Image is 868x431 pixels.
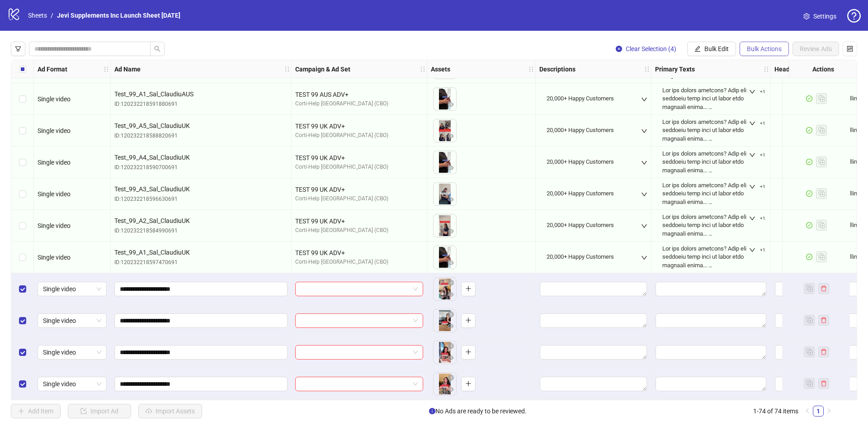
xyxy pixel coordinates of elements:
[426,66,432,72] span: holder
[448,101,454,108] span: eye
[114,195,288,204] div: ID: 120232218596630691
[805,408,810,413] span: left
[103,66,109,72] span: holder
[445,384,456,395] button: Preview
[295,248,423,258] div: TEST 99 UK ADV+
[793,42,839,56] button: Review Ads
[434,309,456,332] img: Asset 1
[114,247,288,257] span: Test_99_A1_Sal_ClaudiuUK
[114,163,288,172] div: ID: 120232218590700691
[641,255,647,261] span: down
[826,408,832,413] span: right
[534,66,541,72] span: holder
[154,46,160,52] span: search
[43,314,101,327] span: Single video
[420,66,426,72] span: holder
[448,165,454,171] span: eye
[11,336,34,368] div: Select row 73
[51,10,53,20] li: /
[295,163,423,171] div: Corti-Help [GEOGRAPHIC_DATA] (CBO)
[655,281,767,297] div: Edit values
[533,60,535,78] div: Resize Assets column
[114,216,288,226] span: Test_99_A2_Sal_ClaudiuUK
[641,160,647,166] span: down
[461,377,476,391] button: Add
[448,279,454,286] span: close-circle
[448,343,454,349] span: close-circle
[609,42,684,56] button: Clear Selection (4)
[547,158,614,166] div: 20,000+ Happy Customers
[539,313,647,328] div: Edit values
[38,222,71,229] span: Single video
[539,64,576,74] strong: Descriptions
[434,278,456,300] img: Asset 1
[11,147,34,178] div: Select row 67
[38,64,67,74] strong: Ad Format
[641,191,647,198] span: down
[745,213,769,224] button: +1
[109,66,116,72] span: holder
[295,185,423,194] div: TEST 99 UK ADV+
[68,404,131,418] button: Import Ad
[662,181,749,206] div: Lor ips dolors ametcons? Adip eli seddoeiu temp inci ut labor etdo magnaali enima... Minim-Veni q...
[806,95,812,102] span: check-circle
[295,216,423,226] div: TEST 99 UK ADV+
[662,86,749,111] div: Lor ips dolors ametcons? Adip eli seddoeiu temp inci ut labor etdo magnaali enima... Minim-Veni q...
[445,353,456,364] button: Preview
[114,132,288,140] div: ID: 120232218588820691
[753,406,798,417] li: 1-74 of 74 items
[749,184,755,190] span: down
[796,9,844,24] a: Settings
[760,152,765,158] span: +1
[465,285,472,292] span: plus
[114,227,288,235] div: ID: 120232218584990691
[295,99,423,108] div: Corti-Help [GEOGRAPHIC_DATA] (CBO)
[434,246,456,269] img: Asset 1
[114,100,288,109] div: ID: 120232218591880691
[11,115,34,147] div: Select row 66
[547,253,614,261] div: 20,000+ Happy Customers
[38,159,71,166] span: Single video
[662,245,749,270] div: Lor ips dolors ametcons? Adip eli seddoeiu temp inci ut labor etdo magnaali enima... Minim-Veni q...
[434,119,456,142] img: Asset 1
[445,99,456,110] button: Preview
[448,386,454,393] span: eye
[11,404,61,418] button: Add Item
[461,313,476,328] button: Add
[539,345,647,360] div: Edit values
[38,190,71,198] span: Single video
[434,341,456,364] img: Asset 1
[425,60,427,78] div: Resize Campaign & Ad Set column
[445,278,456,289] button: Delete
[445,309,456,320] button: Delete
[11,60,34,78] div: Select all rows
[749,215,755,222] span: down
[824,406,835,417] li: Next Page
[445,289,456,300] button: Preview
[429,408,435,414] span: info-circle
[806,190,812,197] span: check-circle
[15,46,21,52] span: filter
[649,60,651,78] div: Resize Descriptions column
[662,118,749,143] div: Lor ips dolors ametcons? Adip eli seddoeiu temp inci ut labor etdo magnaali enima... Minim-Veni q...
[448,374,454,381] span: close-circle
[539,281,647,297] div: Edit values
[704,45,729,52] span: Bulk Edit
[448,323,454,329] span: eye
[448,228,454,234] span: eye
[769,66,776,72] span: holder
[445,131,456,142] button: Preview
[547,95,614,103] div: 20,000+ Happy Customers
[448,355,454,361] span: eye
[745,118,769,129] button: +1
[641,223,647,229] span: down
[802,406,813,417] button: left
[38,127,71,134] span: Single video
[687,42,736,56] button: Bulk Edit
[43,346,101,359] span: Single video
[295,131,423,140] div: Corti-Help [GEOGRAPHIC_DATA] (CBO)
[55,10,182,20] a: Jevi Supplements Inc Launch Sheet [DATE]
